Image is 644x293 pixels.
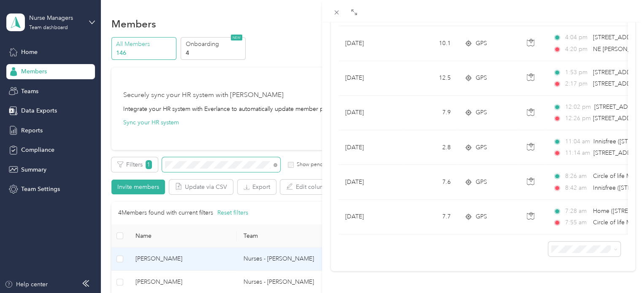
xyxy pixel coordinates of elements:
span: 8:42 am [565,183,589,193]
span: 7:55 am [565,218,589,227]
td: 7.6 [402,165,457,199]
iframe: Everlance-gr Chat Button Frame [597,246,644,293]
td: 12.5 [402,61,457,96]
td: 10.1 [402,26,457,61]
td: [DATE] [338,61,402,96]
span: 12:02 pm [565,102,590,112]
span: GPS [476,73,487,83]
span: 8:26 am [565,172,589,181]
td: [DATE] [338,96,402,130]
span: 12:26 pm [565,114,589,123]
span: 11:04 am [565,137,590,146]
span: GPS [476,177,487,187]
span: 2:17 pm [565,79,589,89]
span: 4:20 pm [565,45,589,54]
td: [DATE] [338,165,402,199]
td: 2.8 [402,130,457,165]
span: 4:04 pm [565,33,589,42]
span: GPS [476,143,487,152]
span: 11:14 am [565,148,590,158]
td: [DATE] [338,130,402,165]
td: 7.9 [402,96,457,130]
td: [DATE] [338,200,402,234]
td: 7.7 [402,200,457,234]
td: [DATE] [338,26,402,61]
span: GPS [476,108,487,117]
span: GPS [476,212,487,221]
span: 7:28 am [565,207,589,216]
span: 1:53 pm [565,68,589,77]
span: GPS [476,39,487,48]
